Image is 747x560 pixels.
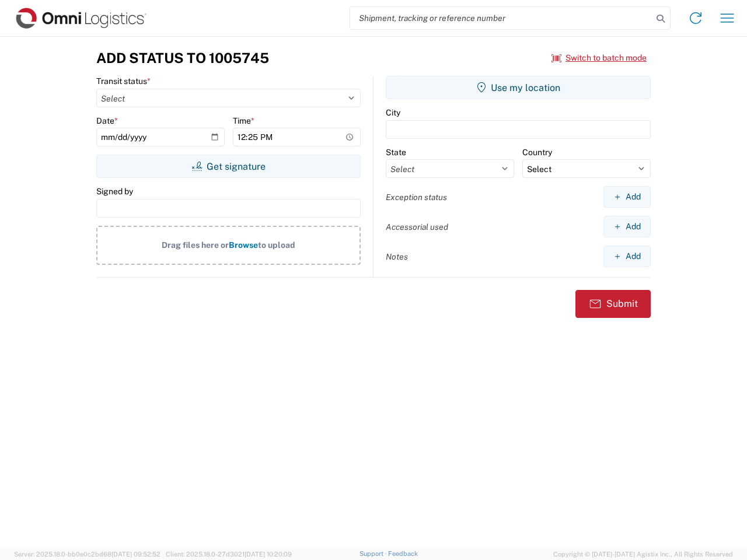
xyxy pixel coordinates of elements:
[245,551,292,558] span: [DATE] 10:20:09
[386,192,447,202] label: Exception status
[350,7,652,29] input: Shipment, tracking or reference number
[603,186,651,208] button: Add
[258,240,295,250] span: to upload
[96,116,118,126] label: Date
[96,76,151,86] label: Transit status
[233,116,254,126] label: Time
[166,551,292,558] span: Client: 2025.18.0-27d3021
[96,155,361,178] button: Get signature
[96,50,269,66] h3: Add Status to 1005745
[575,290,651,318] button: Submit
[551,48,647,68] button: Switch to batch mode
[229,240,258,250] span: Browse
[386,107,400,118] label: City
[388,550,418,557] a: Feedback
[603,216,651,237] button: Add
[386,222,448,232] label: Accessorial used
[359,550,389,557] a: Support
[96,186,133,197] label: Signed by
[386,147,406,157] label: State
[553,549,733,559] span: Copyright © [DATE]-[DATE] Agistix Inc., All Rights Reserved
[603,246,651,267] button: Add
[14,551,160,558] span: Server: 2025.18.0-bb0e0c2bd68
[386,251,408,262] label: Notes
[162,240,229,250] span: Drag files here or
[111,551,160,558] span: [DATE] 09:52:52
[386,76,651,99] button: Use my location
[522,147,552,157] label: Country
